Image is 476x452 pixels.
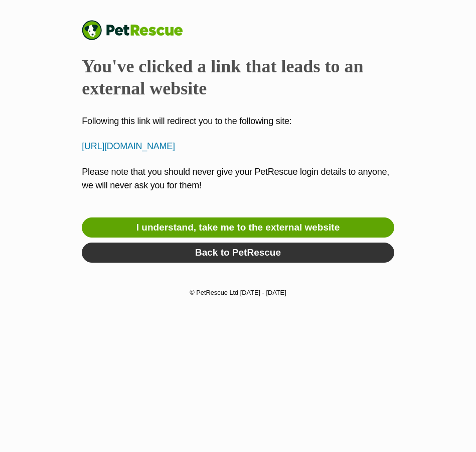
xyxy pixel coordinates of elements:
[82,115,394,128] p: Following this link will redirect you to the following site:
[82,243,394,263] a: Back to PetRescue
[82,165,394,206] p: Please note that you should never give your PetRescue login details to anyone, we will never ask ...
[82,140,394,153] p: [URL][DOMAIN_NAME]
[82,217,394,238] a: I understand, take me to the external website
[82,20,193,40] a: PetRescue
[190,289,286,296] small: © PetRescue Ltd [DATE] - [DATE]
[82,55,394,99] h2: You've clicked a link that leads to an external website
